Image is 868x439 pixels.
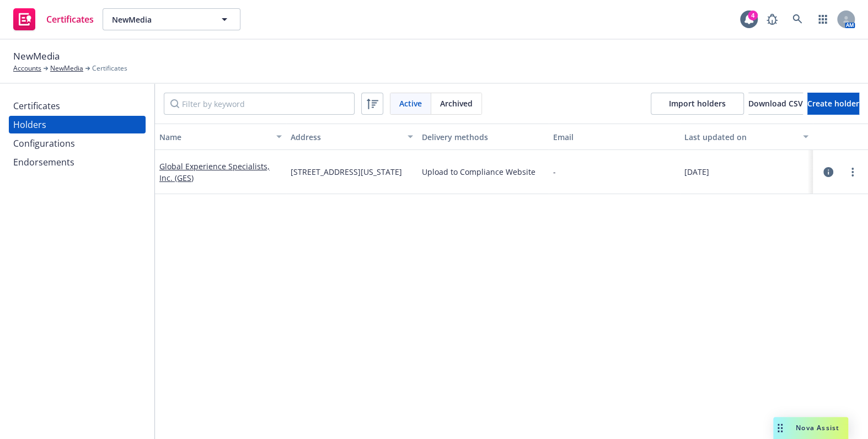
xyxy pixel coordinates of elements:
[103,8,240,30] button: NewMedia
[807,98,859,109] span: Create holder
[164,93,355,115] input: Filter by keyword
[684,166,808,178] div: [DATE]
[92,63,127,73] span: Certificates
[440,98,473,109] span: Archived
[422,166,544,178] div: Upload to Compliance Website
[399,98,422,109] span: Active
[748,98,803,109] span: Download CSV
[159,131,270,143] div: Name
[13,153,74,171] div: Endorsements
[748,93,803,115] button: Download CSV
[13,63,41,73] a: Accounts
[291,166,402,178] span: [STREET_ADDRESS][US_STATE]
[13,97,60,115] div: Certificates
[417,124,549,150] button: Delivery methods
[807,93,859,115] button: Create holder
[812,8,834,30] a: Switch app
[13,135,75,152] div: Configurations
[796,423,839,432] span: Nova Assist
[669,98,726,109] span: Import holders
[9,135,146,152] a: Configurations
[46,15,94,24] span: Certificates
[773,417,787,439] div: Drag to move
[846,165,859,179] a: more
[50,63,83,73] a: NewMedia
[553,166,556,178] div: -
[112,14,207,25] span: NewMedia
[9,153,146,171] a: Endorsements
[680,124,813,150] button: Last updated on
[9,116,146,133] a: Holders
[786,8,808,30] a: Search
[651,93,744,115] a: Import holders
[13,49,60,63] span: NewMedia
[155,124,286,150] button: Name
[748,10,758,20] div: 4
[9,4,98,35] a: Certificates
[684,131,796,143] div: Last updated on
[13,116,46,133] div: Holders
[9,97,146,115] a: Certificates
[291,131,401,143] div: Address
[549,124,680,150] button: Email
[159,161,270,183] a: Global Experience Specialists, Inc. (GES)
[422,131,544,143] div: Delivery methods
[286,124,417,150] button: Address
[761,8,783,30] a: Report a Bug
[773,417,848,439] button: Nova Assist
[553,131,676,143] div: Email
